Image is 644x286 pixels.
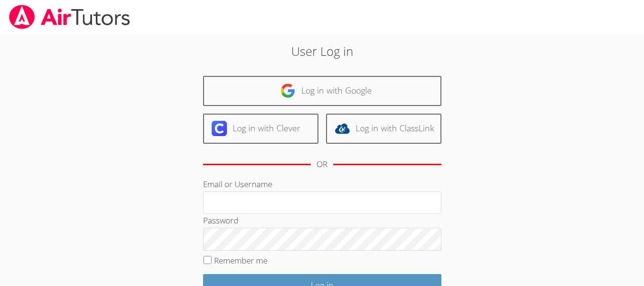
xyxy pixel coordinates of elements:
img: google-logo-50288ca7cdecda66e5e0955fdab243c47b7ad437acaf1139b6f446037453330a.svg [280,83,296,98]
a: Log in with ClassLink [326,114,441,144]
img: clever-logo-6eab21bc6e7a338710f1a6ff85c0baf02591cd810cc4098c63d3a4b26e2feb20.svg [212,121,227,136]
label: Email or Username [203,179,272,190]
h2: User Log in [148,42,496,60]
label: Remember me [214,255,267,266]
a: Log in with Google [203,76,441,106]
div: OR [317,158,327,171]
img: airtutors_banner-c4298cdbf04f3fff15de1276eac7730deb9818008684d7c2e4769d2f7ddbe033.png [8,5,131,29]
label: Password [203,215,238,226]
img: classlink-logo-d6bb404cc1216ec64c9a2012d9dc4662098be43eaf13dc465df04b49fa7ab582.svg [335,121,350,136]
a: Log in with Clever [203,114,318,144]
